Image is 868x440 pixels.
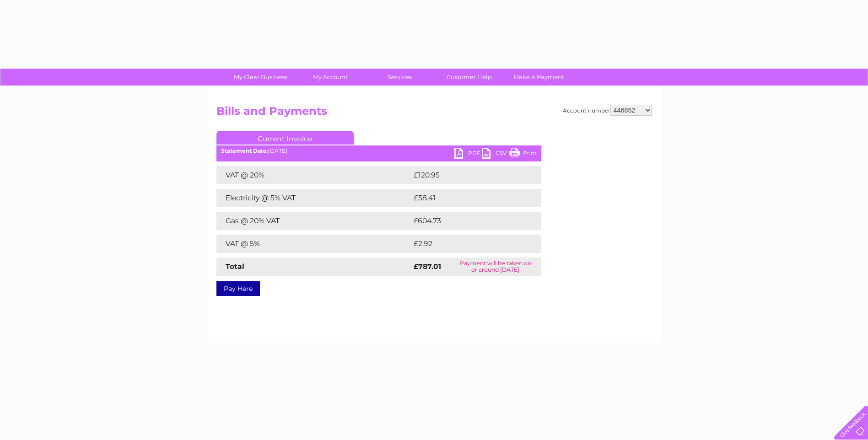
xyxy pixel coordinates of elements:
a: My Account [292,69,368,86]
strong: Total [226,262,244,271]
td: £2.92 [411,235,520,253]
a: My Clear Business [223,69,298,86]
b: Statement Date: [221,147,268,154]
td: VAT @ 5% [216,235,411,253]
a: Make A Payment [501,69,577,86]
td: VAT @ 20% [216,166,411,184]
a: Print [509,148,537,161]
td: Payment will be taken on or around [DATE] [450,258,541,276]
a: Pay Here [216,281,260,296]
td: £58.41 [411,189,522,207]
div: Account number [563,105,652,116]
td: Gas @ 20% VAT [216,212,411,230]
a: Current Invoice [216,131,354,145]
h2: Bills and Payments [216,105,652,122]
td: £604.73 [411,212,525,230]
strong: £787.01 [414,262,441,271]
a: CSV [482,148,509,161]
a: Services [362,69,437,86]
div: [DATE] [216,148,541,154]
td: £120.95 [411,166,524,184]
td: Electricity @ 5% VAT [216,189,411,207]
a: Customer Help [431,69,507,86]
a: PDF [454,148,482,161]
